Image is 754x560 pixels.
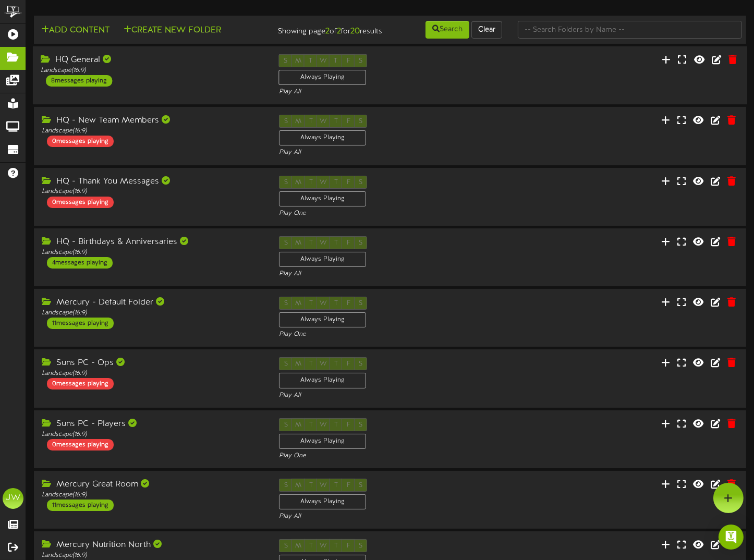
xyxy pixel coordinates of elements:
strong: 20 [350,27,360,36]
div: Always Playing [279,434,366,449]
div: Landscape ( 16:9 ) [42,187,263,196]
div: Always Playing [279,191,366,206]
div: Play All [279,512,501,521]
div: Play All [279,270,501,278]
button: Add Content [38,24,113,37]
div: Play All [279,148,501,157]
div: Always Playing [279,70,367,85]
div: Always Playing [279,312,366,327]
div: HQ - Thank You Messages [42,176,263,188]
div: Always Playing [279,130,366,145]
div: 0 messages playing [47,378,114,389]
strong: 2 [325,27,330,36]
div: Suns PC - Players [42,418,263,430]
div: 0 messages playing [47,136,114,147]
div: Always Playing [279,252,366,267]
button: Clear [471,21,502,39]
div: 4 messages playing [47,257,113,269]
div: Landscape ( 16:9 ) [42,551,263,560]
div: Play One [279,452,501,460]
div: Showing page of for results [270,20,390,38]
div: Play One [279,209,501,218]
div: Landscape ( 16:9 ) [41,66,263,75]
div: Suns PC - Ops [42,357,263,369]
div: 0 messages playing [47,197,114,208]
div: 8 messages playing [46,75,112,87]
div: Mercury Great Room [42,479,263,491]
div: Play All [279,391,501,400]
div: Play All [279,88,502,96]
div: Always Playing [279,373,366,388]
div: Open Intercom Messenger [719,525,744,550]
div: 11 messages playing [47,500,114,511]
button: Search [425,21,469,39]
div: Always Playing [279,494,366,509]
input: -- Search Folders by Name -- [518,21,742,39]
div: 11 messages playing [47,318,114,329]
div: Mercury Nutrition North [42,539,263,551]
div: Landscape ( 16:9 ) [42,491,263,500]
div: Landscape ( 16:9 ) [42,309,263,318]
div: Play One [279,330,501,339]
div: HQ - New Team Members [42,115,263,127]
div: Landscape ( 16:9 ) [42,248,263,257]
div: HQ General [41,54,263,66]
div: HQ - Birthdays & Anniversaries [42,236,263,248]
button: Create New Folder [120,24,224,37]
div: Landscape ( 16:9 ) [42,127,263,136]
div: JW [3,488,23,509]
div: 0 messages playing [47,439,114,451]
strong: 2 [337,27,341,36]
div: Mercury - Default Folder [42,297,263,309]
div: Landscape ( 16:9 ) [42,369,263,378]
div: Landscape ( 16:9 ) [42,430,263,439]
